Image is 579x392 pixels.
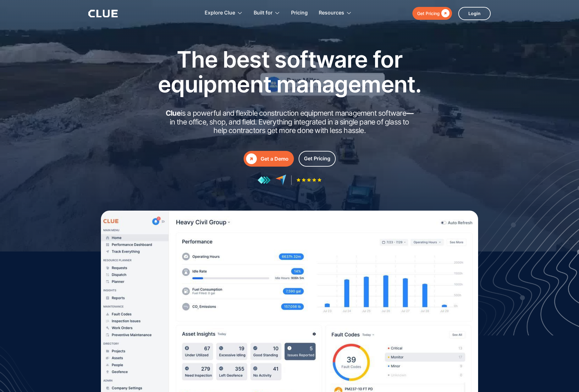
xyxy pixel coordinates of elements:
[406,109,413,118] strong: —
[244,151,294,167] a: Get a Demo
[205,3,235,23] div: Explore Clue
[254,3,273,23] div: Built for
[275,174,286,185] img: reviews at capterra
[458,7,491,20] a: Login
[296,178,322,182] img: Five-star rating icon
[304,155,330,163] div: Get Pricing
[291,3,308,23] a: Pricing
[299,151,336,167] a: Get Pricing
[257,176,271,184] img: reviews at getapp
[261,155,289,163] div: Get a Demo
[412,7,452,20] a: Get Pricing
[205,3,243,23] div: Explore Clue
[440,149,579,335] img: Design for fleet management software
[440,9,449,17] div: 
[319,3,344,23] div: Resources
[417,9,440,17] div: Get Pricing
[166,109,181,118] strong: Clue
[319,3,352,23] div: Resources
[148,47,431,97] h1: The best software for equipment management.
[254,3,280,23] div: Built for
[246,153,257,164] div: 
[164,109,415,135] h2: is a powerful and flexible construction equipment management software in the office, shop, and fi...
